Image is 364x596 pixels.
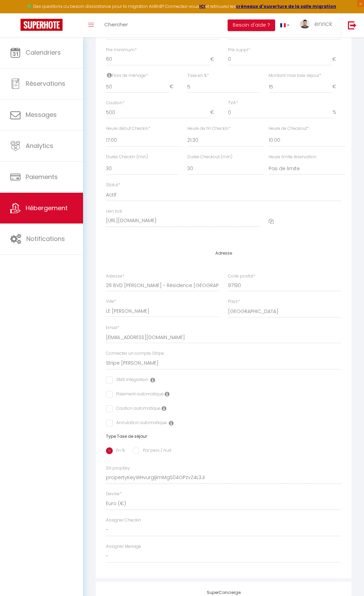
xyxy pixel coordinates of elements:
label: Assigner Menage [106,543,141,550]
label: Heure début Checkin [106,125,150,132]
label: Par pers / nuit [139,447,171,455]
label: Email [106,325,119,331]
span: Notifications [26,234,65,243]
label: Paiement automatique [113,391,164,398]
span: Hébergement [26,204,68,212]
label: Devise [106,491,122,497]
span: Calendriers [26,48,61,57]
a: Chercher [99,13,133,37]
label: En % [113,447,125,455]
span: Paiements [26,173,58,181]
input: Montant max taxe séjour [269,81,332,93]
span: Réservations [26,79,65,88]
label: Frais de ménage [106,72,148,79]
iframe: Chat [335,565,359,591]
input: Taxe en % [187,81,260,93]
span: € [332,81,341,93]
label: Durée Checkin (min) [106,154,148,160]
label: Durée Checkout (min) [187,154,232,160]
span: % [333,106,341,119]
h4: Adresse [106,251,341,256]
label: Lien Ical [106,208,122,215]
label: Montant max taxe séjour [269,72,321,79]
label: Prix minimum [106,47,137,53]
label: Caution automatique [113,405,161,413]
h4: SuperConcierge [106,590,341,595]
label: Heure de Checkout [269,125,309,132]
img: Super Booking [21,19,63,31]
span: € [210,53,219,66]
img: ... [300,19,310,28]
label: Pays [228,298,240,305]
label: Prix suppl [228,47,250,53]
label: Connecter un compte Stripe [106,350,164,357]
label: SH propKey [106,465,130,472]
label: Heure limite réservation [269,154,316,160]
span: Analytics [26,141,53,150]
span: enrick [314,19,332,28]
span: € [170,81,178,93]
h6: Type Taxe de séjour [106,434,341,439]
button: Ouvrir le widget de chat LiveChat [5,3,26,23]
button: Besoin d'aide ? [228,19,275,31]
span: Messages [26,110,57,119]
span: € [210,106,219,119]
label: Statut [106,182,120,188]
label: Ville [106,298,116,305]
i: Frais de ménage [107,72,112,78]
label: TVA [228,100,238,106]
a: créneaux d'ouverture de la salle migration [236,3,336,9]
label: Code postal [228,273,255,280]
a: ICI [199,3,205,9]
label: Caution [106,100,124,106]
label: Taxe en % [187,72,209,79]
a: ... enrick [295,13,341,37]
span: € [332,53,341,66]
img: logout [348,21,356,29]
label: Heure de fin Checkin [187,125,231,132]
label: Adresse [106,273,124,280]
label: Assigner Checkin [106,517,141,524]
span: Chercher [104,21,128,28]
